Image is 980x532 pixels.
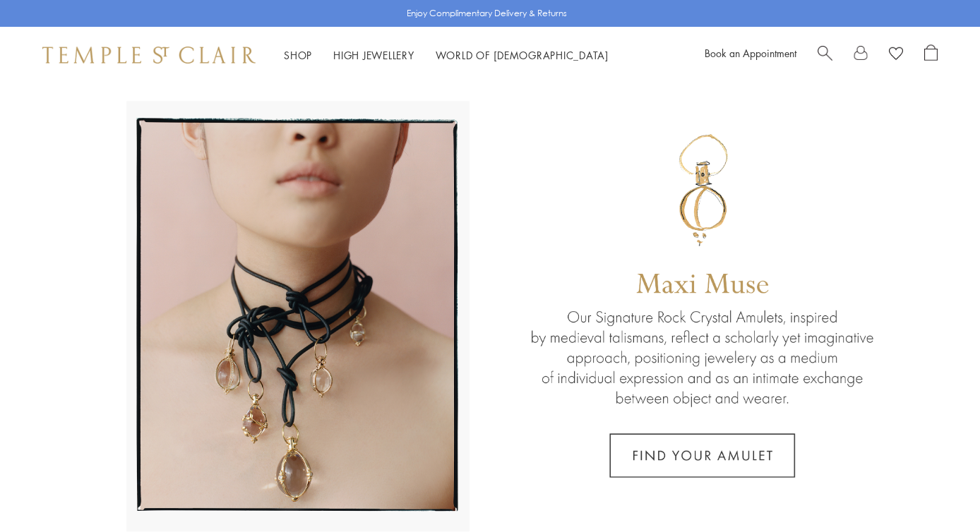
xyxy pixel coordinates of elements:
[333,48,414,62] a: High JewelleryHigh Jewellery
[818,44,832,66] a: Search
[407,6,567,20] p: Enjoy Complimentary Delivery & Returns
[284,47,609,64] nav: Main navigation
[705,46,796,60] a: Book an Appointment
[284,48,312,62] a: ShopShop
[889,44,903,66] a: View Wishlist
[924,44,938,66] a: Open Shopping Bag
[436,48,609,62] a: World of [DEMOGRAPHIC_DATA]World of [DEMOGRAPHIC_DATA]
[42,47,256,64] img: Temple St. Clair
